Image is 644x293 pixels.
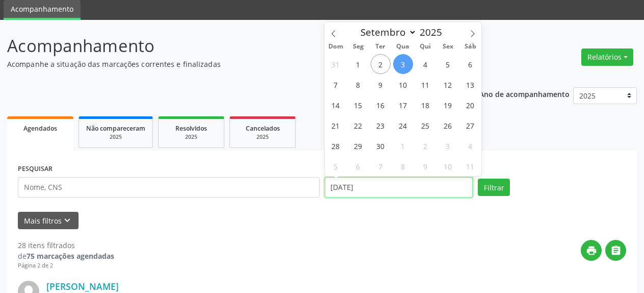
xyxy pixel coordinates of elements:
[459,43,481,50] span: Sáb
[416,95,435,115] span: Setembro 18, 2025
[581,48,633,66] button: Relatórios
[460,115,480,135] span: Setembro 27, 2025
[18,161,53,177] label: PESQUISAR
[371,95,391,115] span: Setembro 16, 2025
[393,156,413,176] span: Outubro 8, 2025
[175,124,207,133] span: Resolvidos
[326,95,346,115] span: Setembro 14, 2025
[326,136,346,156] span: Setembro 28, 2025
[393,75,413,94] span: Setembro 10, 2025
[46,281,119,292] a: [PERSON_NAME]
[371,54,391,74] span: Setembro 2, 2025
[237,133,288,141] div: 2025
[62,215,73,226] i: keyboard_arrow_down
[18,212,79,230] button: Mais filtroskeyboard_arrow_down
[416,115,435,135] span: Setembro 25, 2025
[393,54,413,74] span: Setembro 3, 2025
[326,54,346,74] span: Agosto 31, 2025
[438,95,458,115] span: Setembro 19, 2025
[371,115,391,135] span: Setembro 23, 2025
[348,75,368,94] span: Setembro 8, 2025
[438,156,458,176] span: Outubro 10, 2025
[325,43,347,50] span: Dom
[393,136,413,156] span: Outubro 1, 2025
[347,43,369,50] span: Seg
[348,54,368,74] span: Setembro 1, 2025
[581,240,602,261] button: print
[348,115,368,135] span: Setembro 22, 2025
[326,115,346,135] span: Setembro 21, 2025
[460,136,480,156] span: Outubro 4, 2025
[393,115,413,135] span: Setembro 24, 2025
[416,54,435,74] span: Setembro 4, 2025
[325,177,473,198] input: Selecione um intervalo
[348,95,368,115] span: Setembro 15, 2025
[438,75,458,94] span: Setembro 12, 2025
[86,124,145,133] span: Não compareceram
[371,75,391,94] span: Setembro 9, 2025
[356,25,417,39] select: Month
[7,59,448,69] p: Acompanhe a situação das marcações correntes e finalizadas
[479,87,570,100] p: Ano de acompanhamento
[371,156,391,176] span: Outubro 7, 2025
[371,136,391,156] span: Setembro 30, 2025
[460,75,480,94] span: Setembro 13, 2025
[348,136,368,156] span: Setembro 29, 2025
[86,133,145,141] div: 2025
[18,261,114,270] div: Página 2 de 2
[348,156,368,176] span: Outubro 6, 2025
[586,245,597,256] i: print
[436,43,459,50] span: Sex
[416,136,435,156] span: Outubro 2, 2025
[438,115,458,135] span: Setembro 26, 2025
[416,156,435,176] span: Outubro 9, 2025
[460,54,480,74] span: Setembro 6, 2025
[605,240,626,261] button: 
[417,26,450,39] input: Year
[326,75,346,94] span: Setembro 7, 2025
[326,156,346,176] span: Outubro 5, 2025
[18,177,320,198] input: Nome, CNS
[478,179,510,196] button: Filtrar
[27,251,114,261] strong: 75 marcações agendadas
[18,251,114,261] div: de
[460,156,480,176] span: Outubro 11, 2025
[414,43,436,50] span: Qui
[610,245,622,256] i: 
[23,124,57,133] span: Agendados
[166,133,217,141] div: 2025
[18,240,114,251] div: 28 itens filtrados
[7,33,448,59] p: Acompanhamento
[460,95,480,115] span: Setembro 20, 2025
[416,75,435,94] span: Setembro 11, 2025
[393,95,413,115] span: Setembro 17, 2025
[246,124,280,133] span: Cancelados
[392,43,414,50] span: Qua
[438,54,458,74] span: Setembro 5, 2025
[438,136,458,156] span: Outubro 3, 2025
[369,43,392,50] span: Ter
